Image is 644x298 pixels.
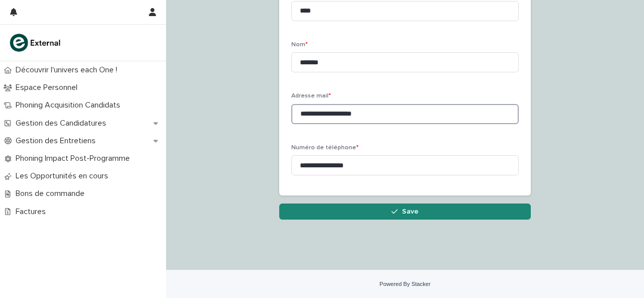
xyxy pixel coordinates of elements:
p: Découvrir l'univers each One ! [12,65,125,75]
span: Save [402,208,419,215]
p: Phoning Impact Post-Programme [12,154,138,163]
p: Gestion des Entretiens [12,136,104,146]
span: Nom [291,42,308,48]
img: bc51vvfgR2QLHU84CWIQ [8,33,63,53]
p: Factures [12,207,54,217]
p: Phoning Acquisition Candidats [12,101,128,110]
p: Espace Personnel [12,83,86,92]
a: Powered By Stacker [379,281,430,287]
button: Save [279,204,531,220]
p: Gestion des Candidatures [12,119,114,128]
p: Bons de commande [12,189,93,198]
span: Adresse mail [291,93,331,99]
p: Les Opportunités en cours [12,171,116,181]
span: Numéro de téléphone [291,145,359,151]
